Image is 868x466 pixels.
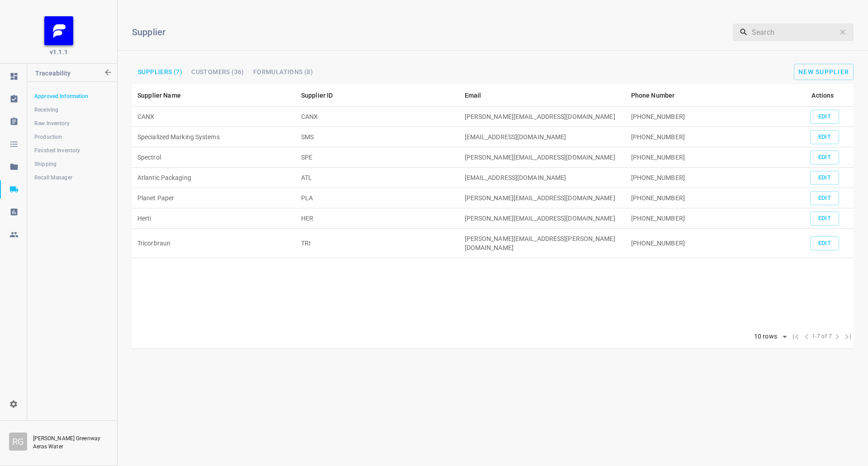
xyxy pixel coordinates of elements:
[34,119,109,128] span: Raw Inventory
[134,66,186,78] button: Suppliers (7)
[626,168,792,188] td: [PHONE_NUMBER]
[132,208,296,229] td: Herti
[132,107,296,127] td: CANX
[626,208,792,229] td: [PHONE_NUMBER]
[27,155,117,173] a: Shipping
[739,28,748,37] svg: Search
[810,212,839,226] button: add
[465,90,493,101] span: Email
[815,173,835,183] span: Edit
[626,107,792,127] td: [PHONE_NUMBER]
[33,434,108,442] p: [PERSON_NAME] Greenway
[191,69,244,75] span: Customers (36)
[34,173,109,182] span: Recall Manager
[301,90,333,101] div: Supplier ID
[34,132,109,141] span: Production
[27,169,117,187] a: Recall Manager
[790,331,801,342] span: First Page
[832,331,843,342] span: Next Page
[459,229,626,258] td: [PERSON_NAME][EMAIL_ADDRESS][PERSON_NAME][DOMAIN_NAME]
[27,141,117,160] a: Finished Inventory
[132,25,604,39] h6: Supplier
[810,191,839,205] button: add
[250,66,316,78] button: Formulations (8)
[810,151,839,165] button: add
[132,188,296,208] td: Planet Paper
[748,330,790,344] div: 10 rows
[34,146,109,155] span: Finished Inventory
[815,238,835,249] span: Edit
[33,442,105,451] p: Aeras Water
[50,47,68,56] span: v1.1.1
[296,168,459,188] td: ATL
[626,188,792,208] td: [PHONE_NUMBER]
[815,112,835,122] span: Edit
[253,69,313,75] span: Formulations (8)
[137,90,181,101] div: Supplier Name
[752,23,835,41] input: Search
[34,92,109,101] span: Approved Information
[794,64,854,80] button: add
[843,331,854,342] span: Last Page
[815,213,835,224] span: Edit
[810,130,839,144] button: add
[132,168,296,188] td: Atlantic Packaging
[44,16,73,45] img: FB_Logo_Reversed_RGB_Icon.895fbf61.png
[132,147,296,168] td: Spectrol
[459,208,626,229] td: [PERSON_NAME][EMAIL_ADDRESS][DOMAIN_NAME]
[810,236,839,250] button: add
[626,127,792,147] td: [PHONE_NUMBER]
[188,66,248,78] button: Customers (36)
[459,188,626,208] td: [PERSON_NAME][EMAIL_ADDRESS][DOMAIN_NAME]
[631,90,687,101] span: Phone Number
[35,64,103,85] p: Traceability
[810,171,839,185] button: add
[138,69,182,75] span: Suppliers (7)
[296,208,459,229] td: HER
[27,114,117,132] a: Raw Inventory
[296,127,459,147] td: SMS
[459,127,626,147] td: [EMAIL_ADDRESS][DOMAIN_NAME]
[815,193,835,203] span: Edit
[34,105,109,114] span: Receiving
[296,147,459,168] td: SPE
[137,90,193,101] span: Supplier Name
[459,107,626,127] td: [PERSON_NAME][EMAIL_ADDRESS][DOMAIN_NAME]
[812,332,832,341] span: 1-7 of 7
[296,107,459,127] td: CANX
[301,90,345,101] span: Supplier ID
[34,160,109,169] span: Shipping
[27,101,117,119] a: Receiving
[296,188,459,208] td: PLA
[798,68,849,75] span: New Supplier
[465,90,481,101] div: Email
[810,110,839,124] button: add
[27,87,117,105] a: Approved Information
[132,127,296,147] td: Specialized Marking Systems
[27,128,117,146] a: Production
[459,168,626,188] td: [EMAIL_ADDRESS][DOMAIN_NAME]
[626,147,792,168] td: [PHONE_NUMBER]
[631,90,675,101] div: Phone Number
[296,229,459,258] td: TRI
[815,152,835,163] span: Edit
[459,147,626,168] td: [PERSON_NAME][EMAIL_ADDRESS][DOMAIN_NAME]
[801,331,812,342] span: Previous Page
[9,433,27,451] div: R G
[626,229,792,258] td: [PHONE_NUMBER]
[132,229,296,258] td: Tricorbraun
[815,132,835,142] span: Edit
[752,333,779,340] div: 10 rows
